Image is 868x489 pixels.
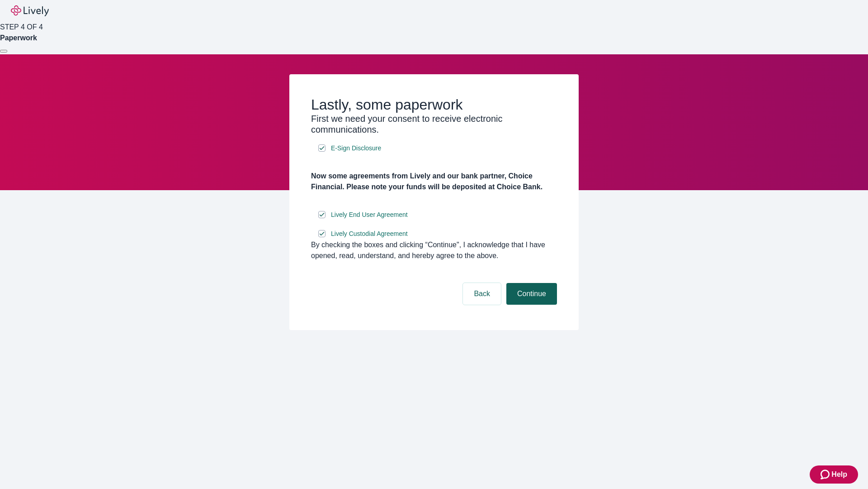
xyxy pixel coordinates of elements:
button: Zendesk support iconHelp [810,465,858,484]
img: Lively [11,5,49,16]
h4: Now some agreements from Lively and our bank partner, Choice Financial. Please note your funds wi... [311,171,557,192]
svg: Zendesk support icon [821,469,831,480]
button: Continue [506,283,557,305]
a: e-sign disclosure document [329,209,410,221]
span: E-Sign Disclosure [331,144,381,153]
div: By checking the boxes and clicking “Continue", I acknowledge that I have opened, read, understand... [311,240,557,261]
h3: First we need your consent to receive electronic communications. [311,113,557,135]
h2: Lastly, some paperwork [311,96,557,113]
button: Back [463,283,501,305]
span: Lively End User Agreement [331,210,408,220]
a: e-sign disclosure document [329,228,410,240]
span: Help [831,469,847,480]
a: e-sign disclosure document [329,143,383,154]
span: Lively Custodial Agreement [331,229,408,239]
